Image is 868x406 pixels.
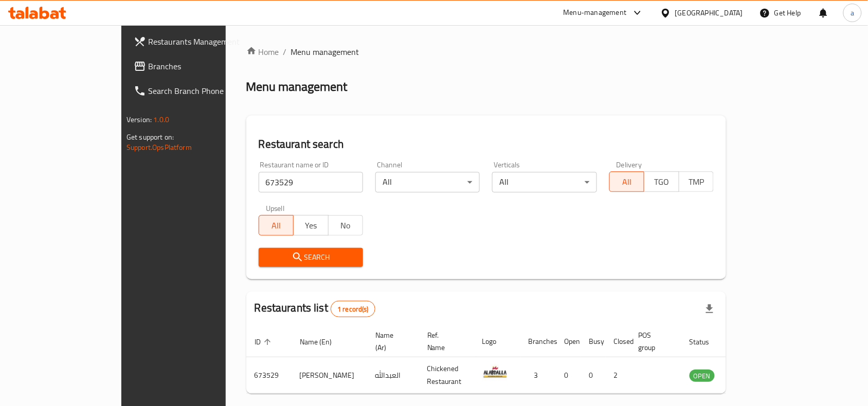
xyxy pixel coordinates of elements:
[291,46,359,58] span: Menu management
[246,46,726,58] nav: breadcrumb
[255,300,375,317] h2: Restaurants list
[556,326,581,357] th: Open
[148,35,258,48] span: Restaurants Management
[556,357,581,394] td: 0
[259,215,294,236] button: All
[419,357,474,394] td: Chickened Restaurant
[482,360,508,386] img: Al Abdalla
[679,171,714,192] button: TMP
[300,336,345,348] span: Name (En)
[246,326,771,394] table: enhanced table
[331,304,375,314] span: 1 record(s)
[283,46,287,58] li: /
[851,7,854,18] span: a
[609,171,644,192] button: All
[675,7,743,18] div: [GEOGRAPHIC_DATA]
[125,54,266,79] a: Branches
[259,137,714,152] h2: Restaurant search
[126,130,174,144] span: Get support on:
[153,113,169,126] span: 1.0.0
[474,326,520,357] th: Logo
[266,205,285,212] label: Upsell
[298,218,324,233] span: Yes
[581,357,606,394] td: 0
[259,248,363,267] button: Search
[125,79,266,103] a: Search Branch Phone
[690,336,723,348] span: Status
[697,297,722,321] div: Export file
[328,215,363,236] button: No
[367,357,419,394] td: العبدالله
[427,329,462,354] span: Ref. Name
[690,370,715,382] div: OPEN
[259,172,363,192] input: Search for restaurant name or ID..
[263,218,290,233] span: All
[148,85,258,97] span: Search Branch Phone
[292,357,367,394] td: [PERSON_NAME]
[375,172,480,192] div: All
[492,172,596,192] div: All
[648,175,675,189] span: TGO
[614,175,640,189] span: All
[606,357,630,394] td: 2
[293,215,328,236] button: Yes
[126,141,192,154] a: Support.OpsPlatform
[644,171,679,192] button: TGO
[564,7,627,19] div: Menu-management
[520,357,556,394] td: 3
[267,251,355,264] span: Search
[520,326,556,357] th: Branches
[126,113,152,126] span: Version:
[639,329,669,354] span: POS group
[333,218,359,233] span: No
[375,329,407,354] span: Name (Ar)
[255,336,274,348] span: ID
[683,175,710,189] span: TMP
[690,370,715,382] span: OPEN
[606,326,630,357] th: Closed
[148,60,258,72] span: Branches
[331,301,375,317] div: Total records count
[617,161,642,168] label: Delivery
[581,326,606,357] th: Busy
[125,29,266,54] a: Restaurants Management
[246,357,292,394] td: 673529
[246,79,348,95] h2: Menu management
